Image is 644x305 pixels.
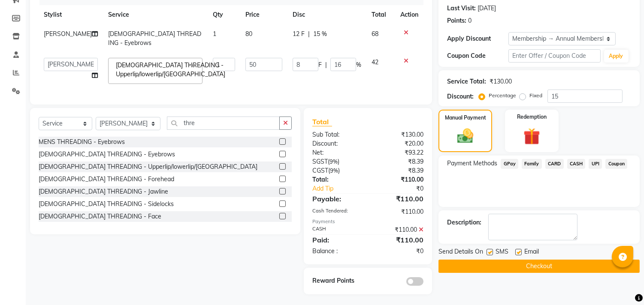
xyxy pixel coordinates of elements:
span: GPay [501,159,518,169]
div: Points: [447,16,466,25]
label: Manual Payment [445,114,486,122]
div: Net: [306,148,368,157]
div: Payments [312,218,423,225]
div: Reward Points [306,276,368,286]
label: Redemption [517,113,547,121]
span: 80 [245,30,252,38]
span: Total [312,117,332,126]
div: ₹110.00 [368,207,430,216]
a: x [225,70,229,78]
span: 9% [330,167,338,174]
div: Payable: [306,194,368,204]
div: ₹20.00 [368,139,430,148]
div: Balance : [306,247,368,256]
div: Last Visit: [447,4,476,13]
th: Qty [208,5,240,24]
img: _cash.svg [452,127,478,145]
span: CGST [312,167,328,174]
input: Enter Offer / Coupon Code [508,49,600,63]
input: Search or Scan [167,117,280,130]
div: ₹8.39 [368,166,430,175]
label: Fixed [529,92,542,99]
div: CASH [306,225,368,234]
span: SMS [496,247,508,258]
div: ₹93.22 [368,148,430,157]
span: [PERSON_NAME] [44,30,92,38]
div: ( ) [306,166,368,175]
th: Disc [287,5,366,24]
div: ₹130.00 [368,130,430,139]
span: Payment Methods [447,159,497,168]
th: Price [240,5,287,24]
span: Send Details On [438,247,483,258]
div: Coupon Code [447,51,508,60]
div: [DEMOGRAPHIC_DATA] THREADING - Jawline [39,187,168,196]
div: Total: [306,175,368,184]
div: [DATE] [478,4,496,13]
img: _gift.svg [518,126,545,147]
button: Apply [604,50,629,63]
div: ₹0 [368,247,430,256]
div: ( ) [306,157,368,166]
span: 12 F [293,30,305,39]
div: MENS THREADING - Eyebrows [39,138,125,147]
div: Discount: [447,92,474,101]
div: 0 [468,16,472,25]
div: Paid: [306,235,368,245]
span: Coupon [605,159,627,169]
th: Stylist [39,5,103,24]
th: Total [366,5,395,24]
div: Discount: [306,139,368,148]
span: [DEMOGRAPHIC_DATA] THREADING - Eyebrows [108,30,201,47]
span: % [356,60,361,69]
span: SGST [312,158,328,165]
button: Checkout [438,260,640,273]
div: ₹110.00 [368,235,430,245]
a: Add Tip [306,184,378,193]
span: 9% [330,158,338,165]
div: [DEMOGRAPHIC_DATA] THREADING - Sidelocks [39,200,174,209]
th: Service [103,5,208,24]
div: ₹130.00 [490,77,512,86]
span: | [308,30,310,39]
div: Apply Discount [447,34,508,43]
label: Percentage [489,92,516,99]
span: 68 [372,30,378,38]
span: Family [522,159,542,169]
span: F [318,60,322,69]
span: UPI [589,159,602,169]
div: Sub Total: [306,130,368,139]
div: ₹8.39 [368,157,430,166]
span: 1 [213,30,216,38]
span: CARD [545,159,564,169]
span: Email [524,247,539,258]
span: 42 [372,58,378,66]
div: [DEMOGRAPHIC_DATA] THREADING - Eyebrows [39,150,175,159]
div: ₹110.00 [368,225,430,234]
div: Description: [447,218,481,227]
div: ₹110.00 [368,175,430,184]
span: CASH [567,159,586,169]
span: | [325,60,327,69]
div: Cash Tendered: [306,207,368,216]
div: ₹110.00 [368,194,430,204]
div: [DEMOGRAPHIC_DATA] THREADING - Upperlip/lowerlip/[GEOGRAPHIC_DATA] [39,162,257,171]
div: [DEMOGRAPHIC_DATA] THREADING - Forehead [39,175,174,184]
th: Action [395,5,423,24]
div: ₹0 [378,184,430,193]
div: [DEMOGRAPHIC_DATA] THREADING - Face [39,212,161,221]
div: Service Total: [447,77,486,86]
span: 15 % [313,30,327,39]
span: [DEMOGRAPHIC_DATA] THREADING - Upperlip/lowerlip/[GEOGRAPHIC_DATA] [116,61,225,78]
